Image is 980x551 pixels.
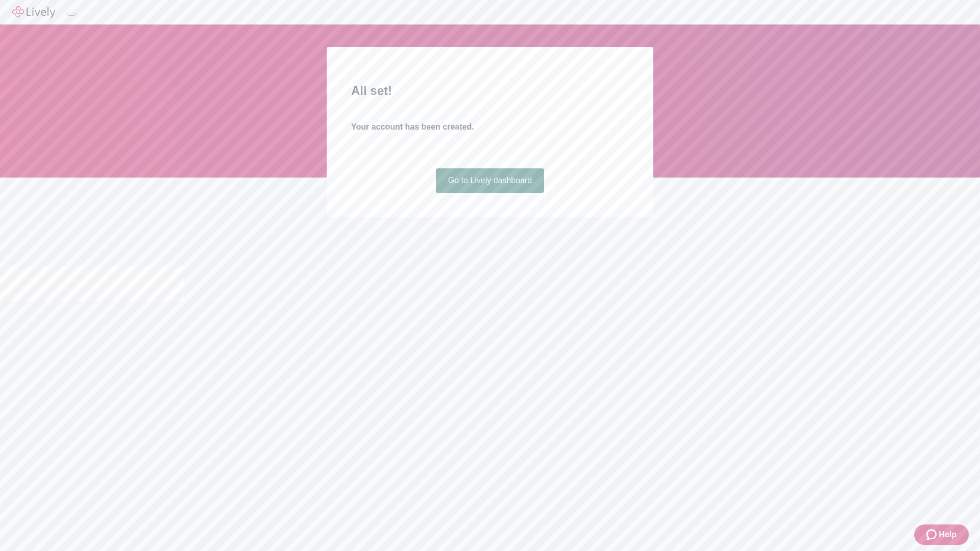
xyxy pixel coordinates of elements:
[436,168,545,193] a: Go to Lively dashboard
[351,82,629,100] h2: All set!
[12,6,55,18] img: Lively
[914,524,969,545] button: Zendesk support iconHelp
[351,121,629,133] h4: Your account has been created.
[926,529,939,541] svg: Zendesk support icon
[67,13,76,16] button: Log out
[939,529,957,541] span: Help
